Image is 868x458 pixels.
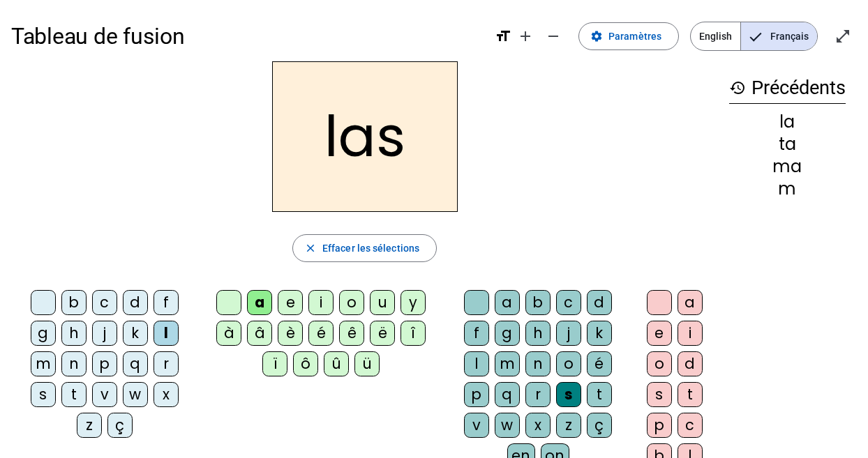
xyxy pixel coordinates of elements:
[545,28,562,45] mat-icon: remove
[61,382,87,407] div: t
[92,382,117,407] div: v
[539,22,567,50] button: Diminuer la taille de la police
[354,351,380,376] div: ü
[556,321,581,346] div: j
[31,321,56,346] div: g
[322,240,419,257] span: Effacer les sélections
[495,413,520,438] div: w
[678,321,703,346] div: i
[556,413,581,438] div: z
[590,30,603,43] mat-icon: settings
[525,321,551,346] div: h
[464,321,489,346] div: f
[247,321,272,346] div: â
[61,351,87,376] div: n
[556,351,581,376] div: o
[587,382,612,407] div: t
[61,321,87,346] div: h
[587,351,612,376] div: é
[647,321,672,346] div: e
[308,321,334,346] div: é
[11,14,484,59] h1: Tableau de fusion
[556,382,581,407] div: s
[123,290,148,315] div: d
[525,382,551,407] div: r
[729,181,846,197] div: m
[154,382,179,407] div: x
[729,72,846,104] h3: Précédents
[556,290,581,315] div: c
[154,351,179,376] div: r
[587,413,612,438] div: ç
[495,290,520,315] div: a
[729,114,846,130] div: la
[339,290,364,315] div: o
[690,22,818,51] mat-button-toggle-group: Language selection
[587,290,612,315] div: d
[587,321,612,346] div: k
[678,382,703,407] div: t
[464,413,489,438] div: v
[511,22,539,50] button: Augmenter la taille de la police
[272,61,458,212] h2: las
[525,290,551,315] div: b
[278,321,303,346] div: è
[216,321,241,346] div: à
[31,351,56,376] div: m
[262,351,287,376] div: ï
[123,351,148,376] div: q
[304,242,317,254] mat-icon: close
[324,351,349,376] div: û
[464,382,489,407] div: p
[741,22,817,50] span: Français
[835,28,851,45] mat-icon: open_in_full
[370,290,395,315] div: u
[829,22,857,50] button: Entrer en plein écran
[123,321,148,346] div: k
[278,290,303,315] div: e
[92,321,117,346] div: j
[729,158,846,175] div: ma
[308,290,334,315] div: i
[495,351,520,376] div: m
[495,28,511,45] mat-icon: format_size
[92,290,117,315] div: c
[495,382,520,407] div: q
[154,290,179,315] div: f
[691,22,740,50] span: English
[729,79,746,96] mat-icon: history
[678,413,703,438] div: c
[464,351,489,376] div: l
[678,290,703,315] div: a
[92,351,117,376] div: p
[123,382,148,407] div: w
[77,413,102,438] div: z
[647,382,672,407] div: s
[292,234,437,262] button: Effacer les sélections
[729,136,846,153] div: ta
[31,382,56,407] div: s
[495,321,520,346] div: g
[608,28,661,45] span: Paramètres
[525,413,551,438] div: x
[578,22,679,50] button: Paramètres
[293,351,318,376] div: ô
[647,413,672,438] div: p
[517,28,534,45] mat-icon: add
[401,321,426,346] div: î
[401,290,426,315] div: y
[678,351,703,376] div: d
[107,413,133,438] div: ç
[154,321,179,346] div: l
[339,321,364,346] div: ê
[525,351,551,376] div: n
[370,321,395,346] div: ë
[247,290,272,315] div: a
[61,290,87,315] div: b
[647,351,672,376] div: o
